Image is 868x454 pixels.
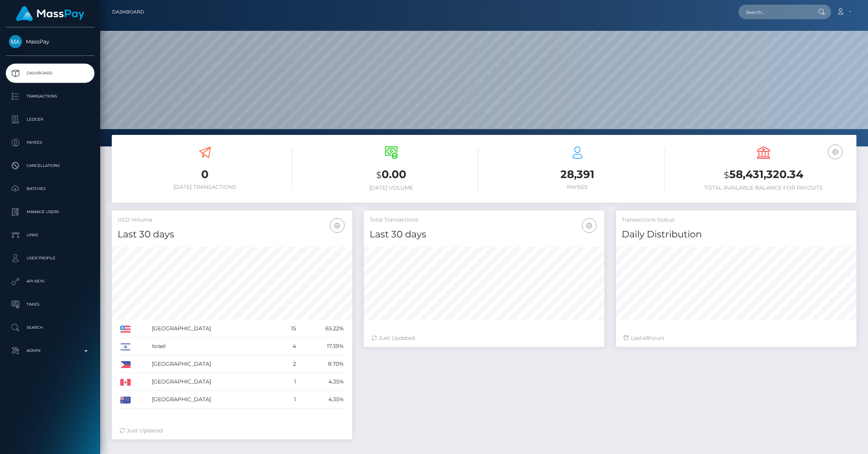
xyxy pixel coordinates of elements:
[490,167,664,182] h3: 28,391
[6,318,94,337] a: Search
[278,320,299,338] td: 15
[490,184,664,190] h6: Payees
[376,170,382,180] small: $
[120,326,131,333] img: US.png
[149,373,278,391] td: [GEOGRAPHIC_DATA]
[642,335,649,341] span: 48
[119,427,345,435] div: Just Updated
[304,167,478,183] h3: 0.00
[372,334,597,342] div: Just Updated
[149,355,278,373] td: [GEOGRAPHIC_DATA]
[370,228,599,241] h4: Last 30 days
[6,341,94,360] a: Admin
[724,170,729,180] small: $
[120,379,131,386] img: CA.png
[6,295,94,314] a: Taxes
[299,338,347,355] td: 17.39%
[6,133,94,152] a: Payees
[118,184,292,190] h6: [DATE] Transactions
[6,64,94,83] a: Dashboard
[676,185,851,191] h6: Total Available Balance for Payouts
[9,160,91,172] p: Cancellations
[120,397,131,404] img: AU.png
[676,167,851,183] h3: 58,431,320.34
[9,299,91,310] p: Taxes
[6,225,94,245] a: Links
[299,391,347,409] td: 4.35%
[9,252,91,264] p: User Profile
[9,229,91,241] p: Links
[9,345,91,356] p: Admin
[6,156,94,175] a: Cancellations
[16,6,84,21] img: MassPay Logo
[112,4,144,20] a: Dashboard
[149,338,278,355] td: Israel
[6,272,94,291] a: API Keys
[120,361,131,368] img: PH.png
[6,38,94,45] span: MassPay
[9,183,91,195] p: Batches
[299,373,347,391] td: 4.35%
[149,320,278,338] td: [GEOGRAPHIC_DATA]
[622,228,851,241] h4: Daily Distribution
[6,249,94,268] a: User Profile
[6,87,94,106] a: Transactions
[299,355,347,373] td: 8.70%
[278,355,299,373] td: 2
[120,343,131,350] img: IL.png
[118,228,347,241] h4: Last 30 days
[118,216,347,224] h5: USD Volume
[738,5,811,19] input: Search...
[278,373,299,391] td: 1
[149,391,278,409] td: [GEOGRAPHIC_DATA]
[278,338,299,355] td: 4
[9,137,91,148] p: Payees
[9,67,91,79] p: Dashboard
[6,179,94,198] a: Batches
[6,202,94,222] a: Manage Users
[118,167,292,182] h3: 0
[9,35,22,48] img: MassPay
[622,216,851,224] h5: Transactions Status
[370,216,599,224] h5: Total Transactions
[9,114,91,125] p: Ledger
[9,322,91,333] p: Search
[299,320,347,338] td: 65.22%
[278,391,299,409] td: 1
[624,334,849,342] div: Last hours
[304,185,478,191] h6: [DATE] Volume
[6,110,94,129] a: Ledger
[9,206,91,218] p: Manage Users
[9,91,91,102] p: Transactions
[9,276,91,287] p: API Keys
